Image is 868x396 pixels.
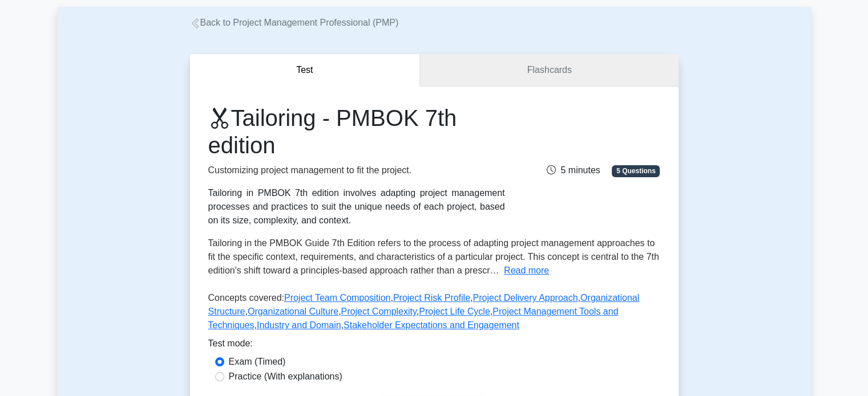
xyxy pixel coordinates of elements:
a: Stakeholder Expectations and Engagement [344,320,519,330]
label: Practice (With explanations) [229,370,342,383]
span: Tailoring in the PMBOK Guide 7th Edition refers to the process of adapting project management app... [208,238,659,275]
button: Read more [504,264,549,277]
a: Back to Project Management Professional (PMP) [190,18,399,27]
label: Exam (Timed) [229,355,286,369]
button: Test [190,54,421,87]
a: Project Team Composition [284,293,390,303]
p: Concepts covered: , , , , , , , , , [208,291,660,337]
a: Organizational Culture [248,307,338,316]
a: Project Risk Profile [393,293,470,303]
div: Tailoring in PMBOK 7th edition involves adapting project management processes and practices to su... [208,186,505,227]
h1: Tailoring - PMBOK 7th edition [208,104,505,159]
div: Test mode: [208,337,660,355]
p: Customizing project management to fit the project. [208,164,505,177]
a: Project Delivery Approach [473,293,578,303]
span: 5 Questions [612,165,660,177]
a: Industry and Domain [257,320,341,330]
a: Project Life Cycle [419,307,490,316]
span: 5 minutes [547,165,600,175]
a: Project Complexity [341,307,417,316]
a: Flashcards [420,54,678,87]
